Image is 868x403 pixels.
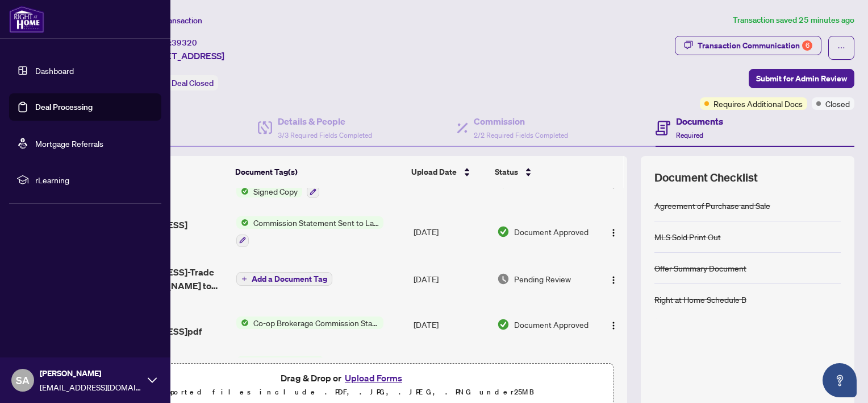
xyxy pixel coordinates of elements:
th: Upload Date [407,156,490,188]
span: Required [676,131,703,139]
button: Logo [604,315,623,334]
h4: Documents [676,114,723,128]
span: 3/3 Required Fields Completed [278,131,372,139]
span: 2/2 Required Fields Completed [474,131,568,139]
span: Document Checklist [654,170,758,186]
td: [DATE] [409,347,493,396]
th: Document Tag(s) [231,156,407,188]
div: 6 [802,40,812,51]
div: Transaction Communication [698,36,812,55]
img: Document Status [497,273,510,285]
th: Status [490,156,594,188]
span: Closed [825,97,850,110]
button: Status IconCo-op Brokerage Commission Statement [236,316,383,329]
span: Requires Additional Docs [713,97,803,110]
span: Deal Closed [172,78,214,88]
button: Add a Document Tag [236,272,332,286]
button: Logo [604,270,623,288]
div: Agreement of Purchase and Sale [654,199,770,212]
img: Status Icon [236,216,249,229]
span: SA [16,372,30,388]
button: Submit for Admin Review [749,69,854,88]
span: [EMAIL_ADDRESS][DOMAIN_NAME] [40,381,142,393]
button: Status IconMLS Sold Print Out [236,356,324,387]
span: Status [495,166,518,178]
img: Logo [609,228,618,237]
p: Supported files include .PDF, .JPG, .JPEG, .PNG under 25 MB [80,385,606,399]
td: [DATE] [409,256,493,302]
span: [PERSON_NAME] [40,367,142,380]
button: Logo [604,223,623,241]
span: ellipsis [837,44,845,52]
img: Document Status [497,225,510,238]
span: View Transaction [141,15,202,26]
img: Logo [609,275,618,285]
div: Right at Home Schedule B [654,293,746,306]
span: Commission Statement Sent to Lawyer [249,216,383,229]
span: rLearning [35,174,153,186]
a: Deal Processing [35,102,93,112]
button: Open asap [823,363,857,397]
span: Signed Copy [249,185,302,198]
img: logo [9,6,44,33]
td: [DATE] [409,207,493,256]
button: Add a Document Tag [236,272,332,286]
span: MLS Sold Print Out [249,356,324,369]
span: Add a Document Tag [252,275,327,283]
h4: Details & People [278,114,372,128]
img: Status Icon [236,316,249,329]
button: Upload Forms [341,371,406,385]
td: [DATE] [409,302,493,347]
a: Dashboard [35,65,74,76]
img: Document Status [497,318,510,331]
span: Submit for Admin Review [756,69,847,88]
img: Status Icon [236,185,249,198]
span: plus [241,276,247,282]
button: Status IconCommission Statement Sent to Lawyer [236,216,383,247]
img: Logo [609,321,618,330]
span: Pending Review [514,273,571,285]
div: Status: [141,75,218,91]
div: Offer Summary Document [654,262,746,274]
span: Upload Date [411,166,457,178]
h4: Commission [474,114,568,128]
div: MLS Sold Print Out [654,231,721,243]
span: Document Approved [514,318,589,331]
a: Mortgage Referrals [35,138,103,149]
article: Transaction saved 25 minutes ago [733,14,854,27]
img: Status Icon [236,356,249,369]
span: 39320 [172,38,197,48]
span: Co-op Brokerage Commission Statement [249,316,383,329]
span: Drag & Drop or [281,371,406,385]
button: Transaction Communication6 [675,36,821,55]
span: [STREET_ADDRESS] [141,49,224,63]
span: Document Approved [514,225,589,238]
